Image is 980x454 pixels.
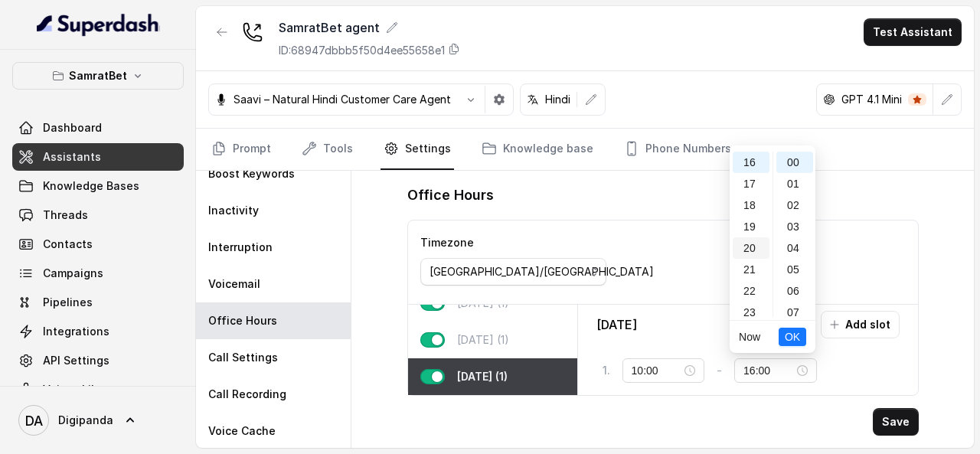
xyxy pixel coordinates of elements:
[208,203,259,218] p: Inactivity
[621,129,734,170] a: Phone Numbers
[785,328,800,345] span: OK
[779,328,806,346] button: OK
[69,67,127,85] p: SamratBet
[12,62,184,90] button: SamratBet
[12,201,184,229] a: Threads
[43,353,109,368] span: API Settings
[43,382,119,397] span: Voices Library
[12,143,184,171] a: Assistants
[381,129,454,170] a: Settings
[739,331,760,343] a: Now
[596,315,637,334] p: [DATE]
[43,207,88,223] span: Threads
[37,12,160,37] img: light.svg
[208,129,962,170] nav: Tabs
[43,120,102,136] span: Dashboard
[733,259,769,280] div: 21
[208,166,295,181] p: Boost Keywords
[208,350,278,365] p: Call Settings
[873,408,919,436] button: Save
[823,93,835,106] svg: openai logo
[776,280,813,302] div: 06
[43,266,103,281] span: Campaigns
[208,387,286,402] p: Call Recording
[420,236,474,249] label: Timezone
[12,230,184,258] a: Contacts
[279,43,445,58] p: ID: 68947dbbb5f50d4ee55658e1
[208,276,260,292] p: Voicemail
[58,413,113,428] span: Digipanda
[43,149,101,165] span: Assistants
[743,362,794,379] input: Select time
[864,18,962,46] button: Test Assistant
[407,183,494,207] h1: Office Hours
[12,376,184,403] a: Voices Library
[776,259,813,280] div: 05
[776,237,813,259] div: 04
[841,92,902,107] p: GPT 4.1 Mini
[457,369,508,384] p: [DATE] (1)
[632,362,682,379] input: Select time
[776,173,813,194] div: 01
[776,194,813,216] div: 02
[420,258,606,286] button: [GEOGRAPHIC_DATA]/[GEOGRAPHIC_DATA]
[12,289,184,316] a: Pipelines
[733,194,769,216] div: 18
[733,152,769,173] div: 16
[479,129,596,170] a: Knowledge base
[12,114,184,142] a: Dashboard
[821,311,900,338] button: Add slot
[457,332,509,348] p: [DATE] (1)
[43,178,139,194] span: Knowledge Bases
[733,216,769,237] div: 19
[776,152,813,173] div: 00
[733,280,769,302] div: 22
[43,237,93,252] span: Contacts
[733,237,769,259] div: 20
[208,313,277,328] p: Office Hours
[733,302,769,323] div: 23
[299,129,356,170] a: Tools
[717,361,722,380] p: -
[430,263,585,281] div: [GEOGRAPHIC_DATA]/[GEOGRAPHIC_DATA]
[776,216,813,237] div: 03
[43,324,109,339] span: Integrations
[208,240,273,255] p: Interruption
[12,260,184,287] a: Campaigns
[208,423,276,439] p: Voice Cache
[733,173,769,194] div: 17
[25,413,43,429] text: DA
[12,318,184,345] a: Integrations
[12,347,184,374] a: API Settings
[279,18,460,37] div: SamratBet agent
[234,92,451,107] p: Saavi – Natural Hindi Customer Care Agent
[603,363,610,378] p: 1 .
[545,92,570,107] p: Hindi
[43,295,93,310] span: Pipelines
[12,172,184,200] a: Knowledge Bases
[776,302,813,323] div: 07
[12,399,184,442] a: Digipanda
[208,129,274,170] a: Prompt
